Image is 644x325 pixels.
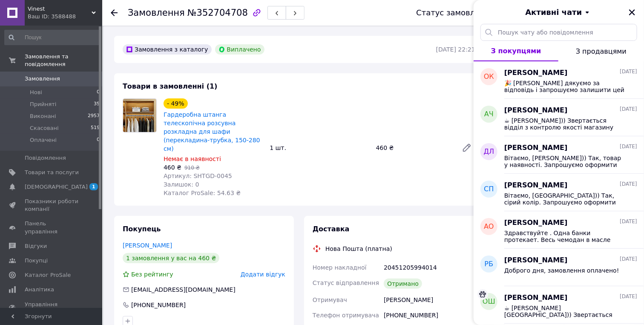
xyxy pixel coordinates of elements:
[504,80,625,93] span: 🎉 [PERSON_NAME] дякуємо за відповідь і запрошуємо залишити цей відгук, адже ваша оцінка допоможе ...
[241,271,285,278] span: Додати відгук
[484,72,494,82] span: ОК
[504,106,568,115] span: [PERSON_NAME]
[25,301,79,316] span: Управління сайтом
[382,308,477,323] div: [PHONE_NUMBER]
[123,99,156,132] img: Гардеробна штанга телескопічна розсувна розкладна для шафи (перекладина-трубка, 150-280 см)
[111,9,118,17] div: Повернутися назад
[576,47,627,55] span: З продавцями
[30,124,59,132] span: Скасовані
[4,30,101,45] input: Пошук
[164,98,188,109] div: - 49%
[123,253,219,263] div: 1 замовлення у вас на 460 ₴
[123,82,218,90] span: Товари в замовленні (1)
[30,101,56,108] span: Прийняті
[504,143,568,153] span: [PERSON_NAME]
[620,181,637,188] span: [DATE]
[164,111,260,152] a: Гардеробна штанга телескопічна розсувна розкладна для шафи (перекладина-трубка, 150-280 см)
[123,44,212,55] div: Замовлення з каталогу
[382,292,477,308] div: [PERSON_NAME]
[474,61,644,99] button: ОК[PERSON_NAME][DATE]🎉 [PERSON_NAME] дякуємо за відповідь і запрошуємо залишити цей відгук, адже ...
[485,259,494,269] span: РБ
[504,192,625,206] span: Вітаємо, [GEOGRAPHIC_DATA])) Так, сірий колір. Запрошуємо оформити замовлення, або зробимо це для...
[164,155,221,162] span: Немає в наявності
[30,136,57,144] span: Оплачені
[97,136,100,144] span: 0
[28,13,102,20] div: Ваш ID: 3588488
[123,242,172,249] a: [PERSON_NAME]
[504,218,568,228] span: [PERSON_NAME]
[504,68,568,78] span: [PERSON_NAME]
[484,184,494,194] span: СП
[25,257,48,265] span: Покупці
[474,41,558,61] button: З покупцями
[620,218,637,225] span: [DATE]
[620,256,637,263] span: [DATE]
[25,154,66,162] span: Повідомлення
[91,124,100,132] span: 519
[313,296,347,303] span: Отримувач
[474,211,644,249] button: АО[PERSON_NAME][DATE]Здравствуйте . Одна банки протекает. Весь чемодан в масле оказался
[458,139,475,156] a: Редагувати
[25,242,47,250] span: Відгуки
[94,101,100,108] span: 35
[474,286,644,324] button: ОШ[PERSON_NAME][DATE]☕ [PERSON_NAME][GEOGRAPHIC_DATA])) Звертається відділ з контролю якості мага...
[313,225,350,233] span: Доставка
[88,112,100,120] span: 2957
[25,198,79,213] span: Показники роботи компанії
[384,279,422,289] div: Отримано
[97,89,100,96] span: 0
[484,109,494,119] span: АЧ
[620,68,637,75] span: [DATE]
[483,297,495,307] span: ОШ
[25,75,60,83] span: Замовлення
[164,190,241,196] span: Каталог ProSale: 54.63 ₴
[627,7,637,17] button: Закрити
[89,183,98,190] span: 1
[25,220,79,235] span: Панель управління
[474,249,644,286] button: РБ[PERSON_NAME][DATE]Доброго дня, замовлення оплачено!
[504,155,625,168] span: Вітаємо, [PERSON_NAME])) Так, товар у наявності. Запрошуємо оформити замовлення, або зробимо це д...
[497,7,620,18] button: Активні чати
[474,99,644,136] button: АЧ[PERSON_NAME][DATE]☕ [PERSON_NAME])) Звертається відділ з контролю якості магазину Vinest. Нещо...
[25,183,88,191] span: [DEMOGRAPHIC_DATA]
[30,89,42,96] span: Нові
[323,244,394,253] div: Нова Пошта (платна)
[484,222,494,232] span: АО
[382,260,477,275] div: 20451205994014
[436,46,475,53] time: [DATE] 22:21
[128,8,185,18] span: Замовлення
[131,286,236,293] span: [EMAIL_ADDRESS][DOMAIN_NAME]
[484,147,494,157] span: ДЛ
[187,8,248,18] span: №352704708
[184,165,200,171] span: 910 ₴
[504,117,625,131] span: ☕ [PERSON_NAME])) Звертається відділ з контролю якості магазину Vinest. Нещодавно ви замовляли то...
[25,169,79,176] span: Товари та послуги
[215,44,264,55] div: Виплачено
[620,106,637,113] span: [DATE]
[504,293,568,303] span: [PERSON_NAME]
[123,225,161,233] span: Покупець
[474,136,644,174] button: ДЛ[PERSON_NAME][DATE]Вітаємо, [PERSON_NAME])) Так, товар у наявності. Запрошуємо оформити замовле...
[25,271,71,279] span: Каталог ProSale
[30,112,56,120] span: Виконані
[558,41,644,61] button: З продавцями
[313,264,367,271] span: Номер накладної
[474,174,644,211] button: СП[PERSON_NAME][DATE]Вітаємо, [GEOGRAPHIC_DATA])) Так, сірий колір. Запрошуємо оформити замовленн...
[504,256,568,265] span: [PERSON_NAME]
[25,53,102,68] span: Замовлення та повідомлення
[164,181,199,188] span: Залишок: 0
[313,312,379,319] span: Телефон отримувача
[266,142,372,154] div: 1 шт.
[504,305,625,318] span: ☕ [PERSON_NAME][GEOGRAPHIC_DATA])) Звертається відділ з контролю якості магазину Vinest. Нещодавн...
[620,143,637,150] span: [DATE]
[525,7,582,18] span: Активні чати
[313,279,379,286] span: Статус відправлення
[416,9,494,17] div: Статус замовлення
[504,230,625,243] span: Здравствуйте . Одна банки протекает. Весь чемодан в масле оказался
[164,173,232,179] span: Артикул: SHTGD-0045
[28,5,92,13] span: Vinest
[620,293,637,300] span: [DATE]
[25,286,54,293] span: Аналітика
[480,24,637,41] input: Пошук чату або повідомлення
[130,301,187,309] div: [PHONE_NUMBER]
